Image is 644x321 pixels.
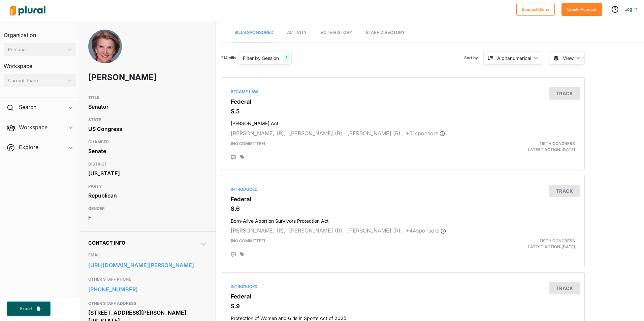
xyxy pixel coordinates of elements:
h3: S.5 [231,108,575,115]
h4: [PERSON_NAME] Act [231,117,575,127]
h3: PARTY [88,182,207,190]
div: Introduced [231,284,575,290]
span: [PERSON_NAME] (R), [289,227,344,234]
button: Create Account [561,3,602,16]
button: Request Demo [516,3,555,16]
span: [PERSON_NAME] (R), [289,130,344,137]
h3: Workspace [4,56,76,71]
div: (no committee) [226,141,462,153]
img: Headshot of Shelley Moore Capito [88,30,122,71]
span: [PERSON_NAME] (R), [231,130,286,137]
a: Vote History [320,23,352,42]
span: 119th Congress [540,238,575,243]
span: + 51 sponsor s [406,130,445,137]
span: [PERSON_NAME] (R), [347,227,402,234]
a: Create Account [561,5,602,12]
span: Contact Info [88,240,125,246]
span: + 44 sponsor s [406,227,446,234]
h3: OTHER STAFF PHONE [88,275,207,283]
a: Request Demo [516,5,555,12]
h3: DISTRICT [88,160,207,168]
button: Export [7,301,51,316]
div: Senate [88,146,207,156]
a: [PHONE_NUMBER] [88,284,207,294]
span: [PERSON_NAME] (R), [231,227,286,234]
div: 1 [283,53,290,62]
h3: S.9 [231,303,575,310]
div: Republican [88,190,207,201]
div: (no committee) [226,238,462,250]
div: Introduced [231,186,575,192]
h2: Search [19,103,36,111]
div: Add Position Statement [231,252,236,257]
div: Current Team [8,77,65,84]
span: [PERSON_NAME] (R), [347,130,402,137]
h3: Federal [231,196,575,203]
h3: Organization [4,25,76,40]
h3: S.6 [231,205,575,212]
div: Add tags [240,252,244,257]
h3: GENDER [88,205,207,213]
span: 119th Congress [540,141,575,146]
a: [URL][DOMAIN_NAME][PERSON_NAME] [88,260,207,270]
span: Activity [287,30,307,35]
div: Filter by Session [243,55,279,62]
span: 214 bills [221,55,236,61]
h3: Federal [231,98,575,105]
div: F [88,213,207,223]
a: Bills Sponsored [234,23,273,42]
h3: TITLE [88,94,207,102]
h1: [PERSON_NAME] [88,67,160,87]
div: Latest Action: [DATE] [462,141,580,153]
div: Personal [8,46,65,53]
button: Track [549,185,580,197]
button: Track [549,282,580,294]
span: Export [15,306,37,312]
span: Sort by [464,55,483,61]
h3: OTHER STAFF ADDRESS [88,299,207,308]
a: Log In [624,6,637,12]
div: Add Position Statement [231,155,236,160]
div: Add tags [240,155,244,159]
span: View [563,55,574,62]
div: US Congress [88,124,207,134]
div: Latest Action: [DATE] [462,238,580,250]
div: Became Law [231,89,575,95]
h4: Born-Alive Abortion Survivors Protection Act [231,215,575,224]
a: Staff Directory [366,23,405,42]
h3: Federal [231,293,575,300]
a: Activity [287,23,307,42]
span: Bills Sponsored [234,30,273,35]
div: [US_STATE] [88,168,207,178]
h3: CHAMBER [88,138,207,146]
div: Alphanumerical [497,55,531,62]
h3: STATE [88,116,207,124]
span: Vote History [320,30,352,35]
button: Track [549,87,580,100]
h3: EMAIL [88,251,207,259]
div: Senator [88,102,207,112]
